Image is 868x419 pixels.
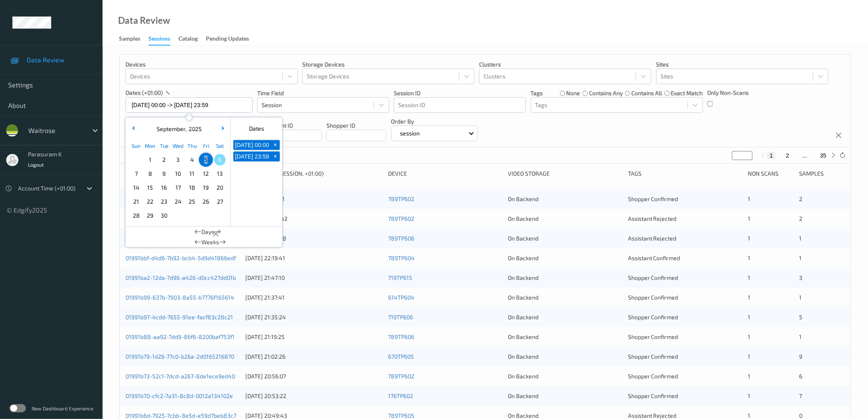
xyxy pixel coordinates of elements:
[245,293,382,302] div: [DATE] 21:37:41
[144,182,156,193] span: 15
[171,181,185,195] div: Choose Wednesday September 17 of 2025
[129,167,143,181] div: Choose Sunday September 07 of 2025
[143,208,157,222] div: Choose Monday September 29 of 2025
[799,169,845,178] div: Samples
[748,333,750,340] span: 1
[748,254,750,261] span: 1
[245,353,382,361] div: [DATE] 21:02:26
[143,181,157,195] div: Choose Monday September 15 of 2025
[799,254,802,261] span: 1
[245,372,382,380] div: [DATE] 20:56:07
[214,196,226,207] span: 27
[119,33,148,45] a: Samples
[748,195,750,202] span: 1
[206,34,249,45] div: Pending Updates
[157,181,171,195] div: Choose Tuesday September 16 of 2025
[479,60,651,69] p: Clusters
[508,353,622,361] div: On Backend
[245,234,382,243] div: [DATE] 22:27:38
[388,412,414,419] a: 789TP605
[628,195,678,202] span: Shopper Confirmed
[171,208,185,222] div: Choose Wednesday October 01 of 2025
[185,195,199,208] div: Choose Thursday September 25 of 2025
[388,373,414,380] a: 789TP602
[144,154,156,165] span: 1
[126,254,236,261] a: 01991bbf-d4d6-7b92-bcb4-5d9d41866edf
[589,89,623,97] label: contains any
[143,167,157,181] div: Choose Monday September 08 of 2025
[130,210,142,221] span: 28
[158,210,170,221] span: 30
[799,373,803,380] span: 6
[799,412,803,419] span: 0
[157,208,171,222] div: Choose Tuesday September 30 of 2025
[818,152,829,159] button: 35
[148,33,178,46] a: Sessions
[186,168,198,179] span: 11
[628,294,678,301] span: Shopper Confirmed
[157,139,171,153] div: Tue
[233,140,271,150] button: [DATE] 00:00
[154,125,201,133] div: ,
[628,215,677,222] span: Assistant Rejected
[129,153,143,167] div: Choose Sunday August 31 of 2025
[199,139,213,153] div: Fri
[171,195,185,208] div: Choose Wednesday September 24 of 2025
[656,60,829,69] p: Sites
[214,154,226,165] span: 6
[126,333,235,340] a: 01991b88-aa92-7dd9-86f6-8200baf753f1
[130,196,142,207] span: 21
[200,182,212,193] span: 19
[388,195,414,202] a: 789TP602
[200,154,212,165] span: 5
[748,412,750,419] span: 1
[213,153,227,167] div: Choose Saturday September 06 of 2025
[388,235,414,242] a: 789TP606
[245,254,382,262] div: [DATE] 22:19:41
[233,151,271,161] button: [DATE] 23:59
[186,154,198,165] span: 4
[628,412,677,419] span: Assistant Rejected
[129,181,143,195] div: Choose Sunday September 14 of 2025
[245,169,382,178] div: Timestamp (Session, +01:00)
[508,293,622,302] div: On Backend
[130,182,142,193] span: 14
[388,392,413,399] a: 176TP602
[186,196,198,207] span: 25
[144,196,156,207] span: 22
[391,117,478,126] p: Order By
[508,313,622,321] div: On Backend
[245,392,382,400] div: [DATE] 20:53:22
[126,294,234,301] a: 01991b99-637b-7903-8a55-b7776f165614
[171,167,185,181] div: Choose Wednesday September 10 of 2025
[748,373,750,380] span: 1
[566,89,580,97] label: none
[154,125,185,132] span: September
[201,228,214,236] span: Days
[783,152,792,159] button: 2
[388,353,414,360] a: 670TP605
[172,154,184,165] span: 3
[186,182,198,193] span: 18
[245,313,382,321] div: [DATE] 21:35:24
[118,16,170,25] div: Data Review
[214,168,226,179] span: 13
[799,274,803,281] span: 3
[199,181,213,195] div: Choose Friday September 19 of 2025
[748,169,793,178] div: Non Scans
[508,274,622,282] div: On Backend
[148,34,170,46] div: Sessions
[628,169,742,178] div: Tags
[245,215,382,223] div: [DATE] 22:48:42
[628,353,678,360] span: Shopper Confirmed
[531,89,543,97] p: Tags
[158,168,170,179] span: 9
[178,34,198,45] div: Catalog
[199,195,213,208] div: Choose Friday September 26 of 2025
[126,89,163,97] p: dates (+01:00)
[508,215,622,223] div: On Backend
[126,353,234,360] a: 01991b79-1d26-77c0-b26a-2d0165216870
[628,314,678,321] span: Shopper Confirmed
[508,234,622,243] div: On Backend
[748,215,750,222] span: 1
